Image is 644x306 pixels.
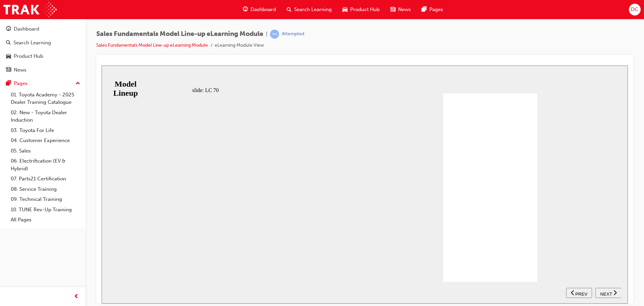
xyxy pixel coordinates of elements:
[14,52,43,60] div: Product Hub
[74,293,79,301] span: prev-icon
[8,184,83,194] a: 08. Service Training
[287,5,291,14] span: search-icon
[6,67,11,73] span: news-icon
[14,80,28,87] div: Pages
[474,226,486,231] span: PREV
[429,6,443,13] span: Pages
[422,5,427,14] span: pages-icon
[6,53,11,59] span: car-icon
[6,26,11,32] span: guage-icon
[631,6,638,13] span: DC
[629,4,641,15] button: DC
[3,37,83,49] a: Search Learning
[8,90,83,107] a: 01. Toyota Academy - 2025 Dealer Training Catalogue
[270,30,279,39] span: learningRecordVerb_ATTEMPT-icon
[342,5,347,14] span: car-icon
[465,222,490,232] button: previous
[398,6,411,13] span: News
[3,64,83,76] a: News
[498,226,510,231] span: NEXT
[416,3,448,16] a: pages-iconPages
[294,6,332,13] span: Search Learning
[215,42,264,49] li: eLearning Module View
[251,6,276,13] span: Dashboard
[6,40,11,46] span: search-icon
[281,3,337,16] a: search-iconSearch Learning
[8,215,83,225] a: All Pages
[8,146,83,156] a: 05. Sales
[266,30,267,38] span: |
[8,125,83,136] a: 03. Toyota For Life
[96,30,263,38] span: Sales Fundamentals Model Line-up eLearning Module
[3,77,83,90] button: Pages
[13,39,51,47] div: Search Learning
[3,21,83,77] button: DashboardSearch LearningProduct HubNews
[243,5,248,14] span: guage-icon
[8,174,83,184] a: 07. Parts21 Certification
[390,5,395,14] span: news-icon
[3,2,57,17] img: Trak
[75,79,80,88] span: up-icon
[14,66,26,74] div: News
[14,25,39,33] div: Dashboard
[465,216,520,238] nav: slide navigation
[282,31,304,37] div: Attempted
[8,194,83,205] a: 09. Technical Training
[494,222,520,232] button: next
[96,42,208,48] a: Sales Fundamentals Model Line-up eLearning Module
[6,81,11,87] span: pages-icon
[3,50,83,62] a: Product Hub
[8,107,83,125] a: 02. New - Toyota Dealer Induction
[237,3,281,16] a: guage-iconDashboard
[8,135,83,146] a: 04. Customer Experience
[337,3,385,16] a: car-iconProduct Hub
[8,205,83,215] a: 10. TUNE Rev-Up Training
[385,3,416,16] a: news-iconNews
[350,6,380,13] span: Product Hub
[3,23,83,35] a: Dashboard
[8,156,83,174] a: 06. Electrification (EV & Hybrid)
